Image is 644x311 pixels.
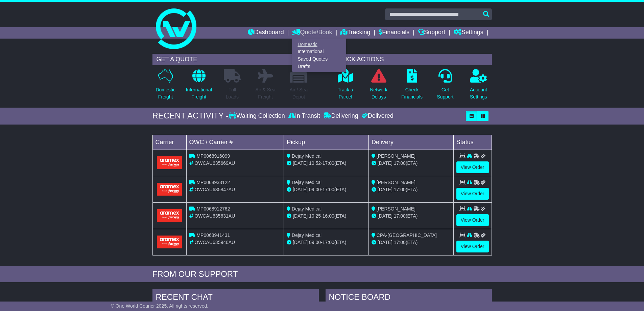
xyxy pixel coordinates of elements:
[323,213,334,219] span: 16:00
[157,209,182,222] img: Aramex.png
[379,27,409,39] a: Financials
[229,112,286,120] div: Waiting Collection
[196,232,230,238] span: MP0068941431
[152,269,492,279] div: FROM OUR SUPPORT
[248,27,284,39] a: Dashboard
[292,153,321,159] span: Dejay Medical
[456,214,489,226] a: View Order
[293,160,308,166] span: [DATE]
[378,240,392,245] span: [DATE]
[292,27,332,39] a: Quote/Book
[186,69,212,104] a: InternationalFreight
[157,236,182,248] img: Aramex.png
[372,160,451,167] div: (ETA)
[309,240,321,245] span: 09:00
[394,187,406,192] span: 17:00
[370,86,387,101] p: Network Delays
[470,86,487,101] p: Account Settings
[292,48,346,55] a: International
[372,186,451,193] div: (ETA)
[284,135,369,150] td: Pickup
[394,213,406,219] span: 17:00
[378,213,392,219] span: [DATE]
[456,188,489,200] a: View Order
[394,240,406,245] span: 17:00
[287,112,322,120] div: In Transit
[194,240,235,245] span: OWCAU635946AU
[401,86,423,101] p: Check Financials
[326,289,492,307] div: NOTICE BOARD
[360,112,393,120] div: Delivered
[155,69,175,104] a: DomesticFreight
[470,69,487,104] a: AccountSettings
[152,111,229,121] div: RECENT ACTIVITY -
[372,213,451,220] div: (ETA)
[377,232,437,238] span: CPA-[GEOGRAPHIC_DATA]
[292,232,321,238] span: Dejay Medical
[156,86,175,101] p: Domestic Freight
[152,54,312,65] div: GET A QUOTE
[338,86,353,101] p: Track a Parcel
[372,239,451,246] div: (ETA)
[186,86,212,101] p: International Freight
[292,63,346,70] a: Drafts
[287,213,366,220] div: - (ETA)
[401,69,423,104] a: CheckFinancials
[309,187,321,192] span: 09:00
[194,213,235,219] span: OWCAU635631AU
[309,213,321,219] span: 10:25
[456,241,489,252] a: View Order
[224,86,241,101] p: Full Loads
[292,180,321,185] span: Dejay Medical
[152,135,186,150] td: Carrier
[377,206,415,212] span: [PERSON_NAME]
[437,86,453,101] p: Get Support
[368,135,453,150] td: Delivery
[287,239,366,246] div: - (ETA)
[293,213,308,219] span: [DATE]
[418,27,445,39] a: Support
[456,161,489,173] a: View Order
[196,206,230,212] span: MP0068912762
[256,86,276,101] p: Air & Sea Freight
[292,39,346,72] div: Quote/Book
[378,160,392,166] span: [DATE]
[292,206,321,212] span: Dejay Medical
[337,69,354,104] a: Track aParcel
[332,54,492,65] div: QUICK ACTIONS
[309,160,321,166] span: 10:52
[377,180,415,185] span: [PERSON_NAME]
[322,112,360,120] div: Delivering
[394,160,406,166] span: 17:00
[293,240,308,245] span: [DATE]
[369,69,387,104] a: NetworkDelays
[323,187,334,192] span: 17:00
[453,135,492,150] td: Status
[196,180,230,185] span: MP0068933122
[196,153,230,159] span: MP0068916099
[378,187,392,192] span: [DATE]
[292,41,346,48] a: Domestic
[290,86,308,101] p: Air / Sea Depot
[194,160,235,166] span: OWCAU635669AU
[293,187,308,192] span: [DATE]
[186,135,284,150] td: OWC / Carrier #
[377,153,415,159] span: [PERSON_NAME]
[111,303,209,309] span: © One World Courier 2025. All rights reserved.
[454,27,483,39] a: Settings
[157,156,182,169] img: Aramex.png
[287,160,366,167] div: - (ETA)
[323,160,334,166] span: 17:00
[287,186,366,193] div: - (ETA)
[436,69,454,104] a: GetSupport
[194,187,235,192] span: OWCAU635847AU
[340,27,370,39] a: Tracking
[323,240,334,245] span: 17:00
[157,183,182,195] img: Aramex.png
[292,55,346,63] a: Saved Quotes
[152,289,319,307] div: RECENT CHAT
